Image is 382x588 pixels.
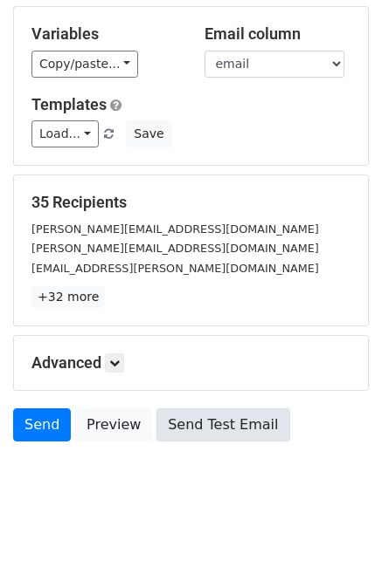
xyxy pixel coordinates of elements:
small: [PERSON_NAME][EMAIL_ADDRESS][DOMAIN_NAME] [31,222,319,236]
h5: Variables [31,24,178,44]
h5: 35 Recipients [31,193,351,212]
button: Save [126,120,171,147]
div: Widget chat [295,504,382,588]
small: [PERSON_NAME][EMAIL_ADDRESS][DOMAIN_NAME] [31,242,319,255]
a: Templates [31,95,107,113]
a: Load... [31,120,99,147]
small: [EMAIL_ADDRESS][PERSON_NAME][DOMAIN_NAME] [31,262,319,275]
a: Send [13,408,71,441]
a: Preview [75,408,152,441]
a: Send Test Email [156,408,289,441]
iframe: Chat Widget [295,504,382,588]
a: Copy/paste... [31,51,138,78]
a: +32 more [31,286,105,308]
h5: Email column [205,24,351,44]
h5: Advanced [31,353,351,373]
